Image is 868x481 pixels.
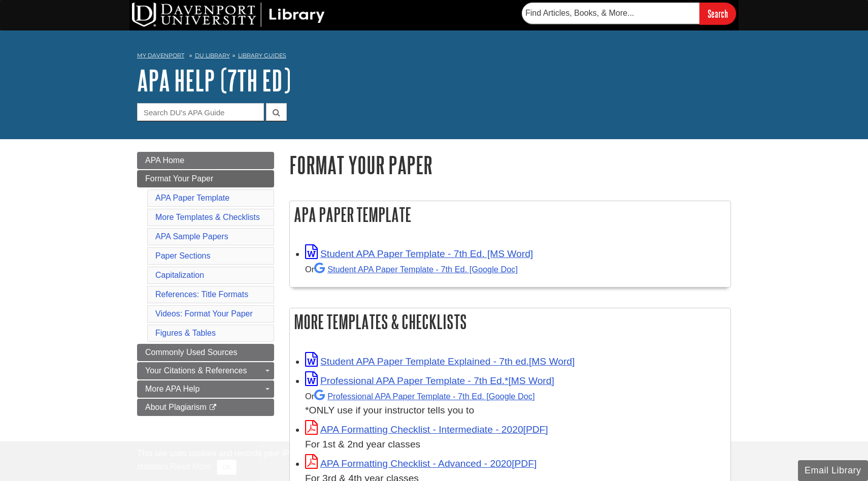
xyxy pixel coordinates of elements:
a: Professional APA Paper Template - 7th Ed. [314,392,535,401]
a: Link opens in new window [305,248,533,259]
span: More APA Help [145,384,199,393]
a: Link opens in new window [305,424,548,435]
a: References: Title Formats [155,290,248,299]
form: Searches DU Library's articles, books, and more [522,3,736,24]
h1: Format Your Paper [289,152,731,178]
span: Your Citations & References [145,366,247,375]
a: My Davenport [137,51,184,60]
i: This link opens in a new window [209,404,217,411]
small: Or [305,392,535,401]
h2: APA Paper Template [290,201,730,228]
a: Commonly Used Sources [137,344,274,361]
div: *ONLY use if your instructor tells you to [305,389,725,419]
a: APA Sample Papers [155,232,228,241]
div: This site uses cookies and records your IP address for usage statistics. Additionally, we use Goo... [137,447,731,475]
div: Guide Page Menu [137,152,274,416]
a: More Templates & Checklists [155,213,260,221]
h2: More Templates & Checklists [290,308,730,335]
a: Figures & Tables [155,329,216,337]
input: Find Articles, Books, & More... [522,3,699,24]
a: Link opens in new window [305,375,554,386]
img: DU Library [132,3,325,27]
a: Format Your Paper [137,170,274,187]
span: APA Home [145,156,184,165]
button: Email Library [798,460,868,481]
a: About Plagiarism [137,399,274,416]
a: Capitalization [155,271,204,279]
input: Search [699,3,736,24]
a: Student APA Paper Template - 7th Ed. [Google Doc] [314,265,518,274]
a: Link opens in new window [305,356,575,367]
button: Close [217,460,237,475]
a: APA Help (7th Ed) [137,65,291,96]
a: Videos: Format Your Paper [155,309,253,318]
input: Search DU's APA Guide [137,103,264,121]
a: APA Home [137,152,274,169]
span: About Plagiarism [145,403,207,411]
nav: breadcrumb [137,49,731,65]
a: More APA Help [137,380,274,398]
a: DU Library [195,52,230,59]
a: Your Citations & References [137,362,274,379]
a: Paper Sections [155,251,211,260]
div: For 1st & 2nd year classes [305,437,725,452]
span: Format Your Paper [145,174,213,183]
a: APA Paper Template [155,194,229,202]
small: Or [305,265,518,274]
a: Link opens in new window [305,458,537,469]
a: Library Guides [238,52,286,59]
a: Read More [171,462,211,471]
span: Commonly Used Sources [145,348,237,357]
